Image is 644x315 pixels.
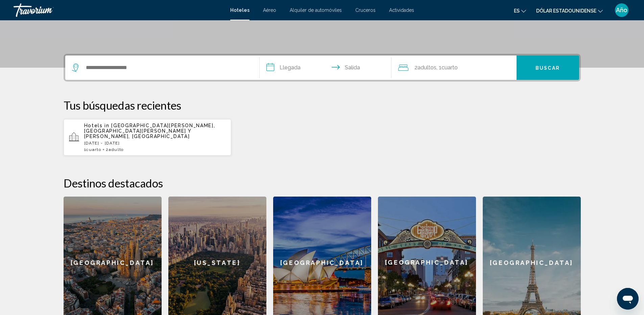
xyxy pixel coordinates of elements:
[14,3,223,17] a: Travorium
[418,64,436,71] font: adultos
[355,7,376,13] a: Cruceros
[260,55,391,80] button: Fechas de entrada y salida
[109,147,124,152] span: Adulto
[536,8,596,14] font: Dólar estadounidense
[514,6,526,16] button: Cambiar idioma
[64,176,581,190] h2: Destinos destacados
[263,7,276,13] a: Aéreo
[84,123,215,139] span: [GEOGRAPHIC_DATA][PERSON_NAME], [GEOGRAPHIC_DATA][PERSON_NAME] Y [PERSON_NAME], [GEOGRAPHIC_DATA]
[64,119,232,156] button: Hotels in [GEOGRAPHIC_DATA][PERSON_NAME], [GEOGRAPHIC_DATA][PERSON_NAME] Y [PERSON_NAME], [GEOGRA...
[230,7,249,13] a: Hoteles
[290,7,342,13] a: Alquiler de automóviles
[442,64,458,71] font: Cuarto
[617,288,639,310] iframe: Botón para iniciar la ventana de mensajería
[64,98,581,112] p: Tus búsquedas recientes
[514,8,520,14] font: es
[436,64,442,71] font: , 1
[84,147,101,152] span: 1
[536,6,603,16] button: Cambiar moneda
[65,55,579,80] div: Widget de búsqueda
[391,55,517,80] button: Viajeros: 2 adultos, 0 niños
[84,141,226,145] p: [DATE] - [DATE]
[84,123,110,128] span: Hotels in
[86,147,101,152] span: Cuarto
[535,65,560,71] font: Buscar
[613,3,630,17] button: Menú de usuario
[517,55,579,80] button: Buscar
[414,64,418,71] font: 2
[389,7,414,13] a: Actividades
[106,147,124,152] span: 2
[616,6,627,14] font: Año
